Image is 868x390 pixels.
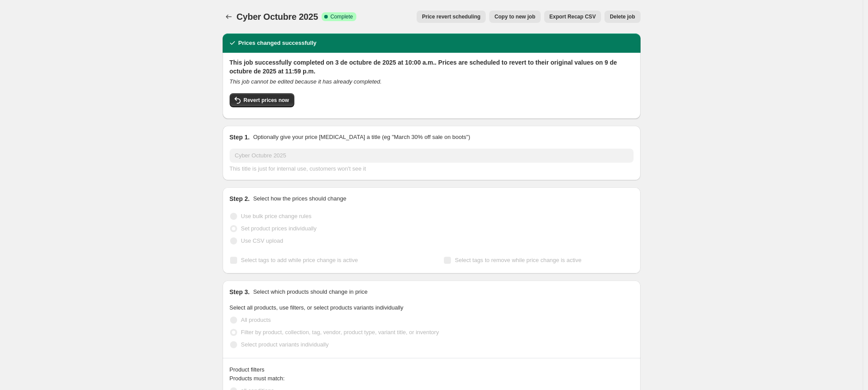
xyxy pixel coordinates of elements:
span: All products [241,317,271,323]
h2: This job successfully completed on 3 de octubre de 2025 at 10:00 a.m.. Prices are scheduled to re... [230,58,634,76]
span: Complete [330,13,353,20]
h2: Step 3. [230,288,250,296]
p: Select which products should change in price [253,288,367,296]
span: Export Recap CSV [549,13,596,20]
span: Price revert scheduling [422,13,480,20]
span: Revert prices now [244,97,289,104]
span: Use CSV upload [241,237,283,244]
span: Delete job [610,13,635,20]
span: Filter by product, collection, tag, vendor, product type, variant title, or inventory [241,329,439,335]
input: 30% off holiday sale [230,149,634,163]
span: Select tags to add while price change is active [241,257,358,263]
span: Select tags to remove while price change is active [455,257,582,263]
h2: Prices changed successfully [238,39,317,47]
div: Product filters [230,365,634,374]
button: Copy to new job [489,11,541,23]
button: Delete job [604,11,640,23]
button: Price change jobs [223,11,235,23]
button: Revert prices now [230,93,294,107]
span: Use bulk price change rules [241,213,311,219]
p: Optionally give your price [MEDICAL_DATA] a title (eg "March 30% off sale on boots") [253,133,470,142]
p: Select how the prices should change [253,194,346,203]
span: Select product variants individually [241,341,329,348]
span: Set product prices individually [241,225,317,232]
button: Export Recap CSV [544,11,601,23]
h2: Step 2. [230,194,250,203]
button: Price revert scheduling [417,11,486,23]
i: This job cannot be edited because it has already completed. [230,78,382,85]
span: Copy to new job [494,13,535,20]
h2: Step 1. [230,133,250,142]
span: Products must match: [230,375,285,382]
span: Select all products, use filters, or select products variants individually [230,304,403,311]
span: This title is just for internal use, customers won't see it [230,165,366,172]
span: Cyber Octubre 2025 [237,12,318,22]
